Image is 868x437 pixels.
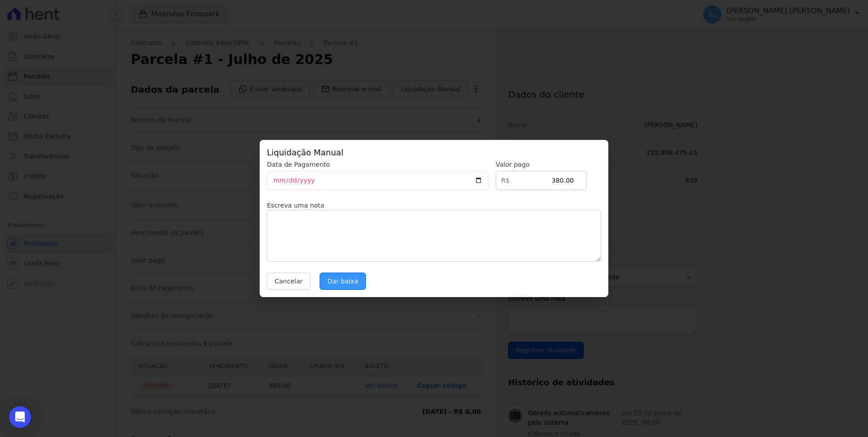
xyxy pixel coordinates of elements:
label: Escreva uma nota [267,201,601,210]
label: Data de Pagamento [267,160,488,169]
div: Open Intercom Messenger [9,406,31,428]
button: Cancelar [267,273,311,290]
input: Dar baixa [320,273,366,290]
label: Valor pago [496,160,587,169]
h3: Liquidação Manual [267,147,601,158]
